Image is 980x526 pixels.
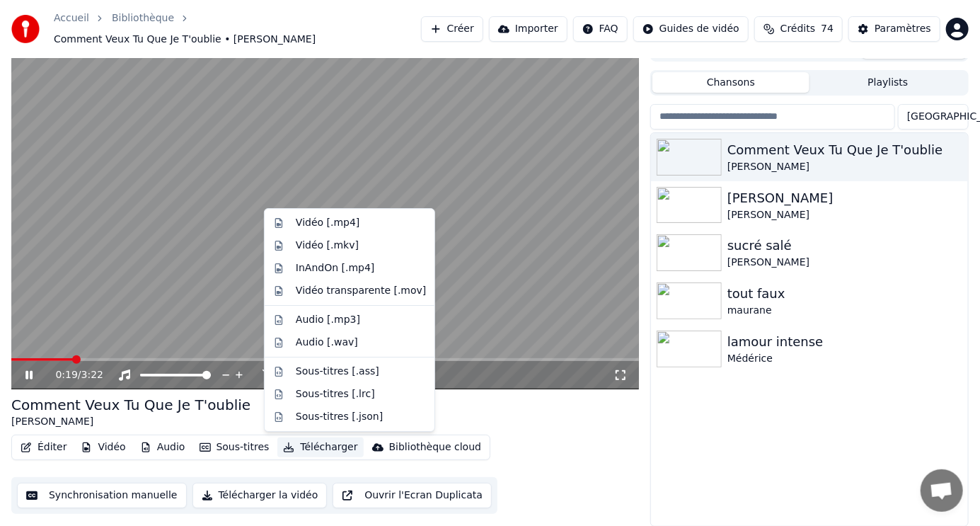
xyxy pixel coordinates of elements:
button: Audio [134,438,191,457]
button: FAQ [573,16,628,42]
div: tout faux [727,284,962,304]
button: Sous-titres [194,438,275,457]
button: Importer [489,16,567,42]
nav: breadcrumb [54,11,421,47]
div: Audio [.mp3] [296,313,360,327]
div: sucré salé [727,236,962,256]
div: [PERSON_NAME] [727,256,962,270]
button: Paramètres [848,16,940,42]
div: Sous-titres [.lrc] [296,387,375,401]
button: Vidéo [75,438,131,457]
div: [PERSON_NAME] [11,415,250,429]
div: Bibliothèque cloud [389,440,481,454]
button: Chansons [652,72,809,93]
div: Vidéo [.mp4] [296,216,359,230]
div: Médérice [727,352,962,366]
span: 74 [821,22,834,36]
div: Paramètres [875,22,931,36]
span: Crédits [780,22,815,36]
button: Éditer [15,438,72,457]
button: Playlists [809,72,967,93]
div: Ouvrir le chat [921,469,963,512]
div: Vidéo [.mkv] [296,239,359,253]
div: Vidéo transparente [.mov] [296,284,426,298]
div: [PERSON_NAME] [727,208,962,222]
div: Comment Veux Tu Que Je T'oublie [727,140,962,160]
a: Bibliothèque [112,11,174,25]
button: Synchronisation manuelle [17,483,187,508]
div: Comment Veux Tu Que Je T'oublie [11,395,250,415]
button: Créer [421,16,483,42]
div: InAndOn [.mp4] [296,261,375,275]
div: maurane [727,304,962,318]
button: Ouvrir l'Ecran Duplicata [333,483,492,508]
div: lamour intense [727,332,962,352]
span: Comment Veux Tu Que Je T'oublie • [PERSON_NAME] [54,33,316,47]
div: [PERSON_NAME] [727,160,962,174]
a: Accueil [54,11,89,25]
div: [PERSON_NAME] [727,188,962,208]
div: Audio [.wav] [296,336,358,350]
img: youka [11,15,40,43]
div: Sous-titres [.ass] [296,365,379,379]
button: Guides de vidéo [633,16,749,42]
div: / [55,368,89,382]
button: Crédits74 [754,16,843,42]
span: 3:22 [81,368,103,382]
button: Télécharger la vidéo [192,483,328,508]
div: Sous-titres [.json] [296,410,383,424]
button: Télécharger [277,438,363,457]
span: 0:19 [55,368,77,382]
